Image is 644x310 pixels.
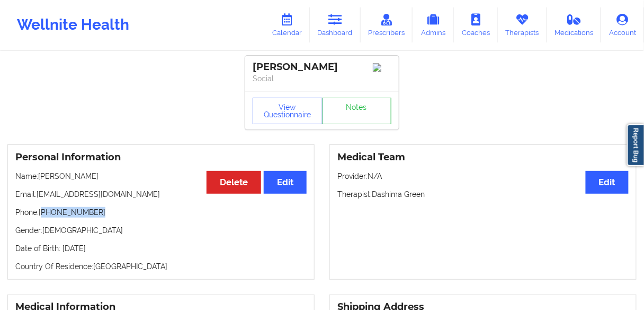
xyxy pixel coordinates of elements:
h3: Medical Team [337,151,629,163]
p: Phone: [PHONE_NUMBER] [15,207,307,218]
p: Social [253,73,391,84]
a: Prescribers [361,7,413,42]
p: Provider: N/A [337,171,629,182]
h3: Personal Information [15,151,307,163]
p: Name: [PERSON_NAME] [15,171,307,182]
p: Country Of Residence: [GEOGRAPHIC_DATA] [15,261,307,272]
button: Edit [264,171,307,194]
img: Image%2Fplaceholer-image.png [373,63,391,72]
p: Gender: [DEMOGRAPHIC_DATA] [15,225,307,236]
a: Dashboard [310,7,361,42]
a: Account [601,7,644,42]
div: [PERSON_NAME] [253,61,391,73]
button: View Questionnaire [253,98,323,124]
p: Date of Birth: [DATE] [15,243,307,254]
a: Therapists [498,7,547,42]
a: Admins [413,7,454,42]
a: Medications [547,7,602,42]
a: Calendar [264,7,310,42]
a: Report Bug [627,124,644,166]
p: Therapist: Dashima Green [337,189,629,200]
button: Edit [586,171,629,194]
a: Coaches [454,7,498,42]
a: Notes [322,98,392,124]
button: Delete [207,171,261,194]
p: Email: [EMAIL_ADDRESS][DOMAIN_NAME] [15,189,307,200]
